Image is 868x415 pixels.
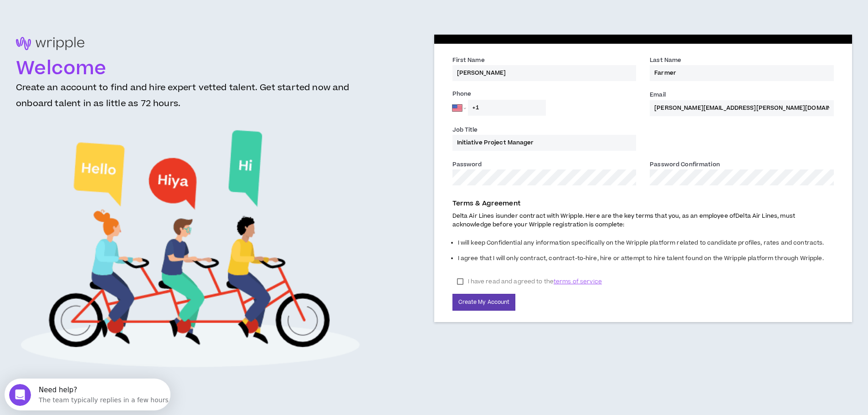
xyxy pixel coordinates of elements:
[5,379,170,410] iframe: Intercom live chat discovery launcher
[452,199,834,209] p: Terms & Agreement
[452,212,834,229] p: Delta Air Lines is under contract with Wripple. Here are the key terms that you, as an employee o...
[650,56,681,66] label: Last Name
[16,80,365,119] h3: Create an account to find and hire expert vetted talent. Get started now and onboard talent in as...
[16,37,84,56] img: logo-brand.png
[34,15,166,25] div: The team typically replies in a few hours.
[452,275,606,288] label: I have read and agreed to the
[20,119,361,380] img: Welcome to Wripple
[554,277,602,286] span: terms of service
[650,91,666,101] label: Email
[452,294,516,311] button: Create My Account
[4,4,175,29] div: Open Intercom Messenger
[452,126,478,136] label: Job Title
[34,8,166,15] div: Need help?
[458,252,834,267] li: I agree that I will only contract, contract-to-hire, hire or attempt to hire talent found on the ...
[458,236,834,252] li: I will keep Confidential any information specifically on the Wripple platform related to candidat...
[452,90,637,100] label: Phone
[452,56,485,66] label: First Name
[452,160,482,170] label: Password
[9,384,31,406] iframe: Intercom live chat
[650,160,720,170] label: Password Confirmation
[16,58,365,80] h1: Welcome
